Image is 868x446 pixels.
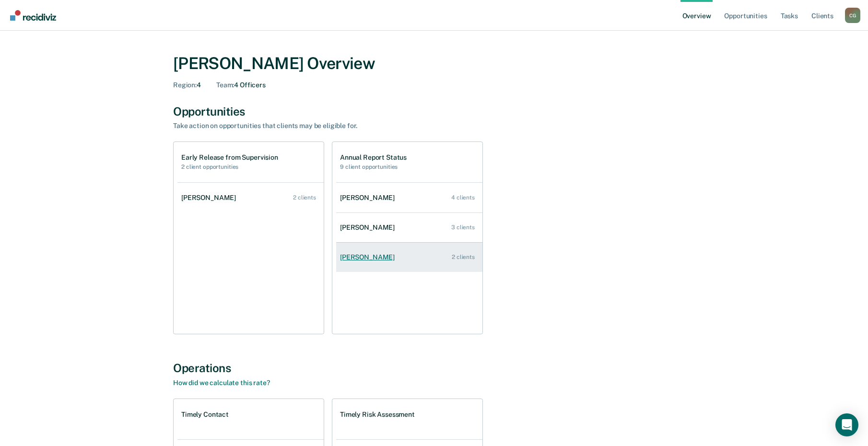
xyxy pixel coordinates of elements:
h1: Annual Report Status [340,153,407,162]
div: 2 clients [452,254,475,260]
span: Team : [216,81,234,89]
img: Recidiviz [10,10,56,21]
div: [PERSON_NAME] [181,194,240,202]
span: Region : [173,81,197,89]
div: Operations [173,361,695,375]
div: [PERSON_NAME] [340,194,399,202]
div: Opportunities [173,105,695,118]
div: 2 clients [293,194,316,201]
div: 4 [173,81,201,89]
div: Take action on opportunities that clients may be eligible for. [173,122,509,130]
div: [PERSON_NAME] Overview [173,54,695,73]
div: Open Intercom Messenger [835,413,858,436]
h1: Timely Contact [181,411,229,419]
h1: Timely Risk Assessment [340,411,415,419]
div: [PERSON_NAME] [340,253,399,261]
div: 3 clients [451,224,475,231]
button: Profile dropdown button [845,8,860,23]
h2: 2 client opportunities [181,164,278,170]
a: [PERSON_NAME] 2 clients [336,244,482,271]
div: 4 clients [451,194,475,201]
div: [PERSON_NAME] [340,223,399,232]
h1: Early Release from Supervision [181,153,278,162]
h2: 9 client opportunities [340,164,407,170]
div: 4 Officers [216,81,266,89]
a: [PERSON_NAME] 2 clients [177,184,324,211]
a: How did we calculate this rate? [173,379,270,387]
div: C G [845,8,860,23]
a: [PERSON_NAME] 3 clients [336,214,482,241]
a: [PERSON_NAME] 4 clients [336,184,482,211]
